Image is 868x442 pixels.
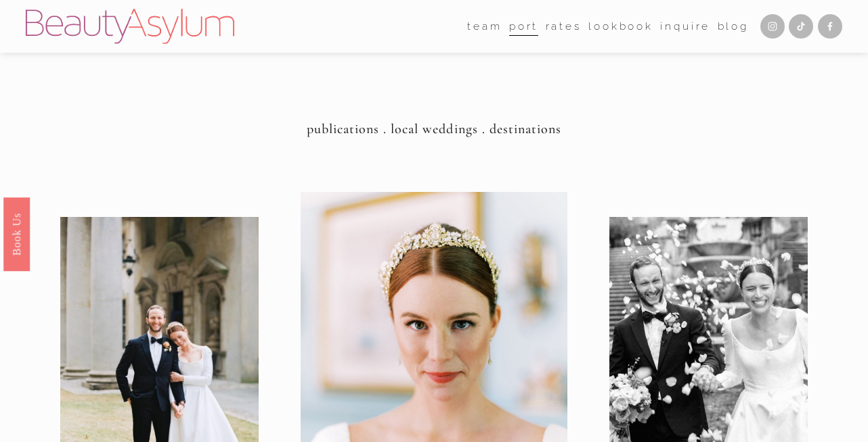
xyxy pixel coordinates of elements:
[588,16,653,36] a: Lookbook
[467,17,502,36] span: team
[509,16,538,36] a: port
[760,14,785,39] a: Instagram
[3,197,30,271] a: Book Us
[660,16,710,36] a: Inquire
[718,16,749,36] a: Blog
[789,14,813,39] a: TikTok
[467,16,502,36] a: folder dropdown
[818,14,842,39] a: Facebook
[546,16,582,36] a: Rates
[26,9,234,44] img: Beauty Asylum | Bridal Hair &amp; Makeup Charlotte &amp; Atlanta
[26,121,842,137] h4: publications . local weddings . destinations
